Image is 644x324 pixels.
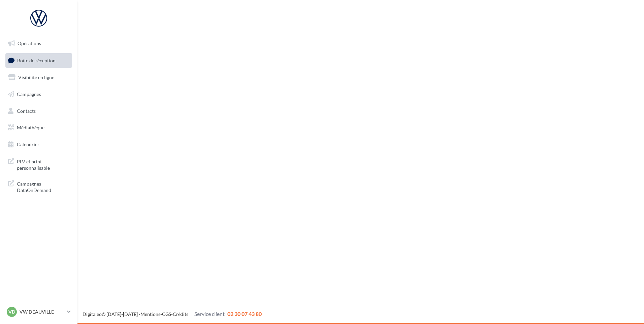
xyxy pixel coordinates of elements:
a: Campagnes [4,87,73,101]
a: Médiathèque [4,121,73,135]
a: Contacts [4,104,73,118]
span: Campagnes [17,91,41,97]
a: CGS [162,311,171,317]
a: Opérations [4,36,73,51]
span: VD [8,309,15,315]
span: Calendrier [17,141,39,147]
span: PLV et print personnalisable [17,157,69,171]
a: Mentions [140,311,160,317]
span: Médiathèque [17,125,44,130]
a: Campagnes DataOnDemand [4,176,73,196]
span: Boîte de réception [17,57,56,63]
a: Visibilité en ligne [4,70,73,85]
a: Calendrier [4,137,73,152]
a: Digitaleo [83,311,102,317]
span: Service client [194,311,225,317]
span: Campagnes DataOnDemand [17,179,69,194]
p: VW DEAUVILLE [20,309,64,315]
span: 02 30 07 43 80 [227,311,262,317]
a: VD VW DEAUVILLE [5,305,72,318]
a: PLV et print personnalisable [4,154,73,174]
span: Contacts [17,108,36,114]
span: © [DATE]-[DATE] - - - [83,311,262,317]
span: Visibilité en ligne [18,74,54,80]
a: Boîte de réception [4,53,73,68]
a: Crédits [173,311,188,317]
span: Opérations [18,40,41,46]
